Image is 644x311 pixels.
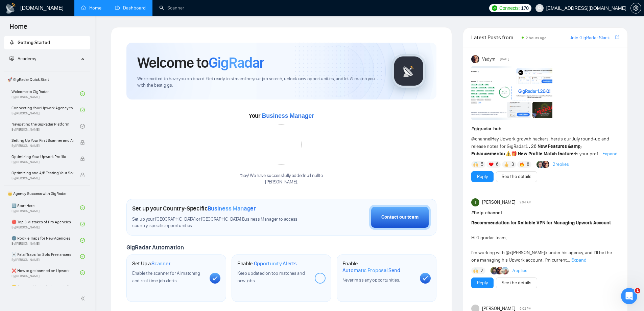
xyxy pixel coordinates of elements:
span: 🚀 GigRadar Quick Start [5,73,90,86]
a: Welcome to GigRadarBy[PERSON_NAME] [11,86,80,101]
span: @channel [471,136,491,142]
button: Reply [471,277,494,288]
img: Joaquin Arcardini [501,267,509,274]
img: ❤️ [489,162,494,167]
span: check-circle [80,205,85,210]
span: Optimizing Your Upwork Profile [11,153,73,160]
p: [PERSON_NAME] . [240,179,323,185]
span: check-circle [80,108,85,112]
img: Alex B [536,161,544,168]
span: 1 [635,288,640,293]
img: Toby Fox-Mason [491,267,498,274]
span: Connects: [499,4,520,12]
h1: Set up your Country-Specific [132,205,256,212]
span: Scanner [151,260,170,267]
button: Contact our team [369,205,431,230]
button: See the details [496,171,537,182]
strong: Recommendation for Reliable VPN for Managing Upwork Account [471,220,611,226]
span: Your [249,112,314,119]
img: error [261,124,302,165]
a: 🌚 Rookie Traps for New AgenciesBy[PERSON_NAME] [11,233,80,248]
span: Setting Up Your First Scanner and Auto-Bidder [11,137,73,144]
span: 170 [521,4,528,12]
span: 8 [527,161,529,168]
span: 3 [511,161,514,168]
span: Hi Gigradar Team, I’m working with @<[PERSON_NAME]> under his agency, and I’ll be the one managin... [471,220,612,263]
button: See the details [496,277,537,288]
span: setting [631,5,641,11]
img: 🔥 [520,162,524,167]
span: 6 [496,161,499,168]
span: [DATE] [500,56,509,62]
a: ⛔ Top 3 Mistakes of Pro AgenciesBy[PERSON_NAME] [11,217,80,231]
a: 7replies [512,267,527,274]
a: Join GigRadar Slack Community [570,34,614,42]
span: [PERSON_NAME] [482,199,515,206]
button: Reply [471,171,494,182]
span: Expand [571,257,587,263]
span: check-circle [80,254,85,259]
span: Business Manager [208,205,256,212]
a: 😭 Account blocked: what to do? [11,282,80,296]
span: 2 hours ago [526,36,547,40]
a: Reply [477,279,488,287]
h1: Enable [237,260,297,267]
span: 5 [481,161,483,168]
span: By [PERSON_NAME] [11,160,73,164]
img: gigradar-logo.png [392,54,426,88]
a: dashboardDashboard [115,5,146,11]
li: Getting Started [4,36,90,49]
span: Getting Started [18,40,50,45]
h1: Set Up a [132,260,170,267]
a: searchScanner [159,5,184,11]
span: check-circle [80,124,85,129]
img: 🙌 [473,268,478,273]
div: Yaay! We have successfully added null null to [240,173,323,185]
span: lock [80,156,85,161]
span: Academy [18,56,36,62]
img: upwork-logo.png [492,5,497,11]
span: By [PERSON_NAME] [11,144,73,148]
a: setting [630,5,641,11]
span: Optimizing and A/B Testing Your Scanner for Better Results [11,170,73,176]
h1: # gigradar-hub [471,125,619,133]
a: 1️⃣ Start HereBy[PERSON_NAME] [11,200,80,215]
span: 👑 Agency Success with GigRadar [5,187,90,200]
a: 2replies [553,161,569,168]
span: Enable the scanner for AI matching and real-time job alerts. [132,270,200,284]
span: lock [80,140,85,145]
span: rocket [9,40,14,45]
a: See the details [502,173,531,180]
span: check-circle [80,222,85,226]
iframe: Intercom live chat [621,288,637,304]
a: ❌ How to get banned on UpworkBy[PERSON_NAME] [11,265,80,280]
span: Never miss any opportunities. [342,277,400,283]
img: Ivan Dela Rama [471,198,479,206]
span: 2 [481,267,483,274]
span: double-left [80,295,87,302]
span: Academy [9,56,36,62]
span: Keep updated on top matches and new jobs. [237,270,305,284]
a: Connecting Your Upwork Agency to GigRadarBy[PERSON_NAME] [11,103,80,117]
h1: Enable [342,260,414,273]
span: Hey Upwork growth hackers, here's our July round-up and release notes for GigRadar • is your prof... [471,136,609,157]
span: Set up your [GEOGRAPHIC_DATA] or [GEOGRAPHIC_DATA] Business Manager to access country-specific op... [132,216,311,229]
span: Automatic Proposal Send [342,267,400,274]
span: Expand [602,151,618,157]
img: logo [5,3,16,14]
span: user [537,6,542,10]
span: 🎁 [511,151,517,157]
span: Business Manager [262,112,314,119]
span: lock [80,173,85,177]
strong: New Profile Match feature: [518,151,575,157]
span: Vadym [482,55,496,63]
code: 1.26 [525,144,537,149]
span: By [PERSON_NAME] [11,176,73,180]
span: check-circle [80,270,85,275]
span: export [615,35,619,40]
span: fund-projection-screen [9,56,14,61]
img: F09AC4U7ATU-image.png [471,66,552,120]
span: Home [4,22,33,36]
span: 2:04 AM [520,199,531,205]
a: Reply [477,173,488,180]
